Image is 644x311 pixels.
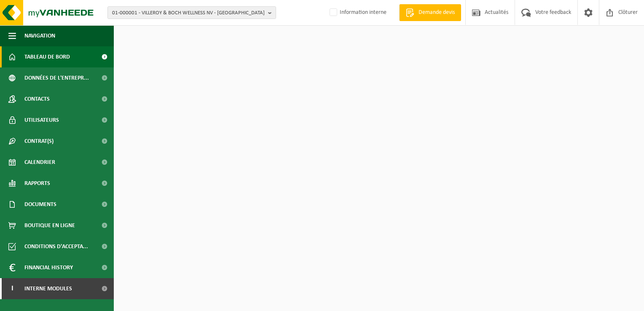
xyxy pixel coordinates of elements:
span: Calendrier [24,152,55,173]
span: Rapports [24,173,50,194]
span: Contrat(s) [24,131,54,152]
span: Données de l'entrepr... [24,67,89,88]
span: 01-000001 - VILLEROY & BOCH WELLNESS NV - [GEOGRAPHIC_DATA] [112,7,265,19]
a: Demande devis [399,4,461,21]
span: Boutique en ligne [24,215,75,236]
label: Information interne [328,6,386,19]
span: Conditions d'accepta... [24,236,88,257]
span: Contacts [24,88,50,110]
span: Navigation [24,25,55,46]
span: Demande devis [416,8,457,17]
span: Documents [24,194,56,215]
span: Interne modules [24,278,72,299]
button: 01-000001 - VILLEROY & BOCH WELLNESS NV - [GEOGRAPHIC_DATA] [107,6,276,19]
span: Financial History [24,257,73,278]
span: I [8,278,16,299]
span: Tableau de bord [24,46,70,67]
span: Utilisateurs [24,110,59,131]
